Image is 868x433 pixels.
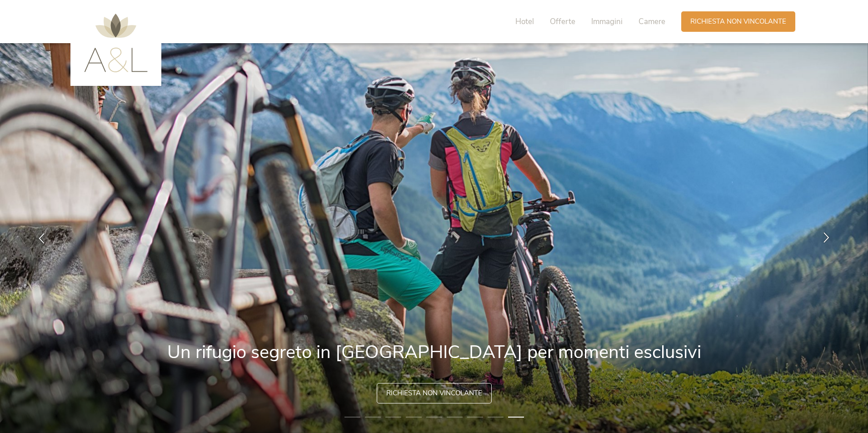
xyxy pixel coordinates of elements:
[639,16,665,27] span: Camere
[84,14,148,72] img: AMONTI & LUNARIS Wellnessresort
[515,16,534,27] span: Hotel
[550,16,575,27] span: Offerte
[690,17,786,26] span: Richiesta non vincolante
[591,16,623,27] span: Immagini
[386,388,482,398] span: Richiesta non vincolante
